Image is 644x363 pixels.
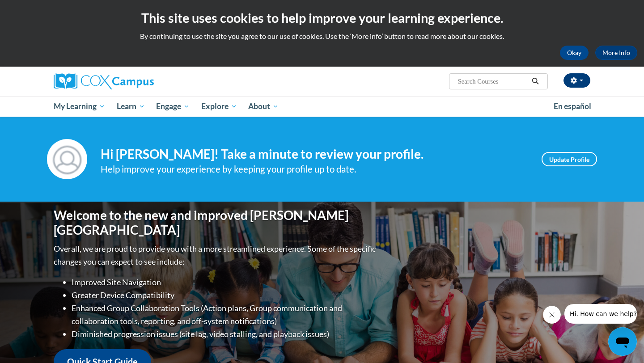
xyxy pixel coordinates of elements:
[54,242,378,268] p: Overall, we are proud to provide you with a more streamlined experience. Some of the specific cha...
[54,101,105,112] span: My Learning
[150,96,195,117] a: Engage
[54,73,154,89] img: Cox Campus
[72,289,378,302] li: Greater Device Compatibility
[48,96,111,117] a: My Learning
[47,139,87,179] img: Profile Image
[7,9,637,27] h2: This site uses cookies to help improve your learning experience.
[563,73,590,88] button: Account Settings
[543,306,561,324] iframe: Close message
[548,97,597,116] a: En español
[201,101,237,112] span: Explore
[101,162,528,177] div: Help improve your experience by keeping your profile up to date.
[72,276,378,289] li: Improved Site Navigation
[72,302,378,328] li: Enhanced Group Collaboration Tools (Action plans, Group communication and collaboration tools, re...
[7,31,637,41] p: By continuing to use the site you agree to our use of cookies. Use the ‘More info’ button to read...
[72,328,378,341] li: Diminished progression issues (site lag, video stalling, and playback issues)
[560,46,589,60] button: Okay
[529,76,542,87] button: Search
[54,208,378,238] h1: Welcome to the new and improved [PERSON_NAME][GEOGRAPHIC_DATA]
[156,101,190,112] span: Engage
[595,46,637,60] a: More Info
[101,147,528,162] h4: Hi [PERSON_NAME]! Take a minute to review your profile.
[457,76,529,87] input: Search Courses
[195,96,243,117] a: Explore
[243,96,285,117] a: About
[54,73,224,89] a: Cox Campus
[117,101,145,112] span: Learn
[248,101,279,112] span: About
[111,96,151,117] a: Learn
[564,304,637,324] iframe: Message from company
[608,327,637,356] iframe: Button to launch messaging window
[40,96,604,117] div: Main menu
[542,152,597,166] a: Update Profile
[554,101,591,111] span: En español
